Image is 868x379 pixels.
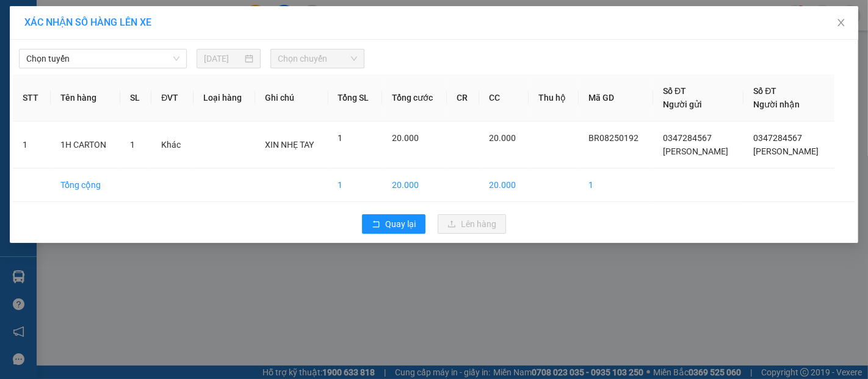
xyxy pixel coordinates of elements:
[753,99,800,109] span: Người nhận
[13,121,51,168] td: 1
[824,6,858,40] button: Close
[24,16,151,28] span: XÁC NHẬN SỐ HÀNG LÊN XE
[447,74,479,121] th: CR
[588,133,638,143] span: BR08250192
[255,74,328,121] th: Ghi chú
[362,214,425,234] button: rollbackQuay lại
[204,52,242,65] input: 13/08/2025
[836,18,846,27] span: close
[663,99,702,109] span: Người gửi
[753,86,776,96] span: Số ĐT
[753,133,802,143] span: 0347284567
[151,121,193,168] td: Khác
[392,133,419,143] span: 20.000
[385,217,416,231] span: Quay lại
[372,220,380,229] span: rollback
[579,168,653,202] td: 1
[382,168,447,202] td: 20.000
[278,49,357,68] span: Chọn chuyến
[328,74,383,121] th: Tổng SL
[51,168,120,202] td: Tổng cộng
[193,74,255,121] th: Loại hàng
[663,86,686,96] span: Số ĐT
[479,168,529,202] td: 20.000
[663,133,712,143] span: 0347284567
[579,74,653,121] th: Mã GD
[382,74,447,121] th: Tổng cước
[51,121,120,168] td: 1H CARTON
[489,133,516,143] span: 20.000
[479,74,529,121] th: CC
[120,74,151,121] th: SL
[265,140,314,150] span: XIN NHẸ TAY
[13,74,51,121] th: STT
[338,133,343,143] span: 1
[151,74,193,121] th: ĐVT
[438,214,506,234] button: uploadLên hàng
[529,74,579,121] th: Thu hộ
[26,49,179,68] span: Chọn tuyến
[130,140,135,150] span: 1
[753,146,819,156] span: [PERSON_NAME]
[663,146,728,156] span: [PERSON_NAME]
[51,74,120,121] th: Tên hàng
[328,168,383,202] td: 1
